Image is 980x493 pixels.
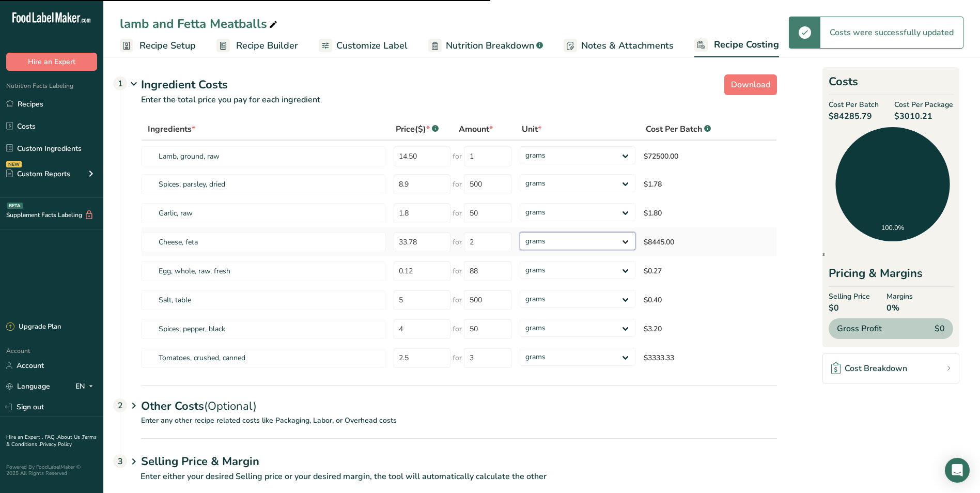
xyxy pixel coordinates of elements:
div: BETA [7,203,23,209]
a: Recipe Builder [216,34,298,57]
h2: Costs [829,73,953,95]
button: Hire an Expert [6,53,97,71]
div: EN [75,380,97,393]
p: Enter any other recipe related costs like Packaging, Labor, or Overhead costs [120,415,777,438]
span: Margins [886,291,913,302]
span: for [453,237,462,248]
div: Ingredient Costs [141,76,777,94]
span: for [453,352,462,363]
div: 3 [113,454,127,468]
span: for [453,151,462,162]
span: Nutrition Breakdown [446,39,534,53]
div: lamb and Fetta Meatballs [120,14,279,33]
a: Privacy Policy [40,441,72,448]
div: NEW [6,161,22,167]
div: Pricing & Margins [829,265,953,287]
td: $1.80 [640,198,764,227]
h1: Selling Price & Margin [141,453,777,470]
td: $8445.00 [640,227,764,256]
div: 1 [113,76,127,90]
span: for [453,179,462,190]
span: $0 [935,322,945,335]
span: for [453,208,462,219]
a: Recipe Costing [694,33,779,58]
div: Cost Breakdown [831,362,907,375]
a: Recipe Setup [120,34,196,57]
a: Nutrition Breakdown [428,34,543,57]
a: Notes & Attachments [564,34,674,57]
a: Customize Label [319,34,408,57]
div: Powered By FoodLabelMaker © 2025 All Rights Reserved [6,464,97,476]
span: Cost Per Package [894,99,953,110]
span: (Optional) [204,398,257,414]
button: Download [724,74,777,95]
span: for [453,266,462,276]
span: $3010.21 [894,110,953,122]
span: Ingredients [148,123,195,135]
span: Cost Per Batch [646,123,702,135]
span: Unit [522,123,541,135]
span: Ingredients [794,252,825,257]
a: Cost Breakdown [822,353,959,383]
span: Recipe Builder [236,39,298,53]
td: $0.40 [640,285,764,314]
span: Notes & Attachments [581,39,674,53]
span: 0% [886,302,913,314]
td: $1.78 [640,170,764,198]
span: $0 [829,302,870,314]
td: $0.27 [640,256,764,285]
a: About Us . [57,434,82,441]
span: Selling Price [829,291,870,302]
div: Price($) [396,123,439,135]
a: Hire an Expert . [6,434,43,441]
div: Open Intercom Messenger [945,458,970,483]
div: Costs were successfully updated [820,17,963,48]
td: $3.20 [640,314,764,343]
span: $84285.79 [829,110,879,122]
span: Customize Label [336,39,408,53]
span: Gross Profit [837,322,882,335]
span: Recipe Setup [139,39,196,53]
span: for [453,295,462,305]
span: Cost Per Batch [829,99,879,110]
span: Amount [459,123,493,135]
span: Download [731,79,770,91]
td: $72500.00 [640,141,764,170]
span: for [453,323,462,334]
div: Upgrade Plan [6,322,61,332]
div: Other Costs [141,385,777,415]
td: $3333.33 [640,343,764,372]
a: Language [6,377,50,395]
span: Recipe Costing [714,38,779,52]
p: Enter the total price you pay for each ingredient [120,94,777,118]
div: 2 [113,398,127,412]
a: Terms & Conditions . [6,434,97,448]
a: FAQ . [45,434,57,441]
div: Custom Reports [6,168,70,179]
